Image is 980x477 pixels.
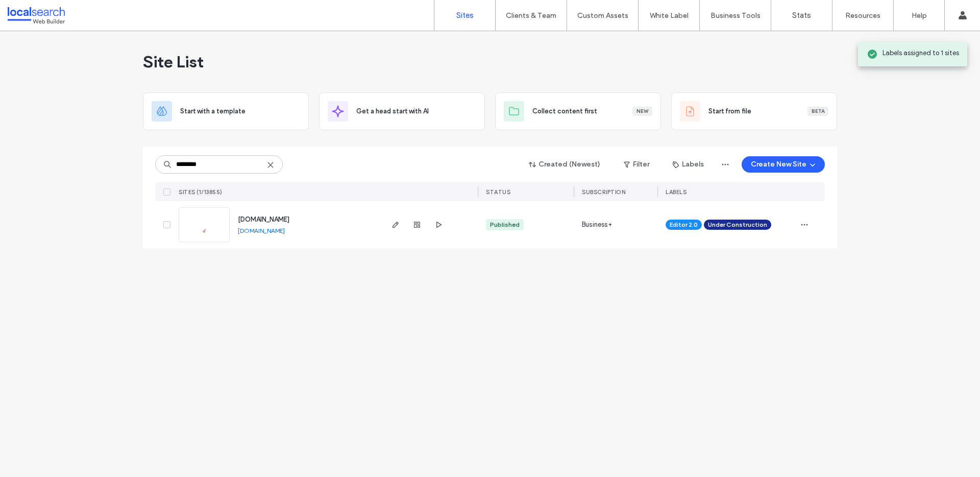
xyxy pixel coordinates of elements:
span: Start from file [708,106,751,116]
div: New [632,107,652,116]
button: Labels [664,156,713,173]
button: Filter [614,156,659,173]
a: [DOMAIN_NAME] [238,227,285,234]
span: Under Construction [708,220,767,229]
span: Labels assigned to 1 sites [883,48,959,58]
div: Beta [807,107,828,116]
span: Help [23,7,44,16]
label: Resources [845,11,880,20]
label: White Label [650,11,689,20]
div: Get a head start with AI [319,92,485,130]
label: Help [912,11,927,20]
div: Start with a template [143,92,309,130]
label: Stats [792,11,811,20]
button: Create New Site [742,156,825,173]
label: Clients & Team [506,11,556,20]
a: [DOMAIN_NAME] [238,216,289,223]
label: Custom Assets [577,11,628,20]
span: Start with a template [180,106,246,116]
span: Editor 2.0 [670,220,698,229]
span: Collect content first [532,106,597,116]
span: SUBSCRIPTION [582,188,625,196]
div: Start from fileBeta [671,92,837,130]
span: Business+ [582,220,612,230]
span: Get a head start with AI [356,106,429,116]
span: LABELS [666,188,687,196]
button: Created (Newest) [520,156,609,173]
span: Site List [143,52,204,72]
label: Sites [456,11,474,20]
label: Business Tools [710,11,761,20]
div: Published [490,220,520,229]
span: STATUS [486,188,510,196]
span: SITES (1/13855) [179,188,223,196]
div: Collect content firstNew [495,92,661,130]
